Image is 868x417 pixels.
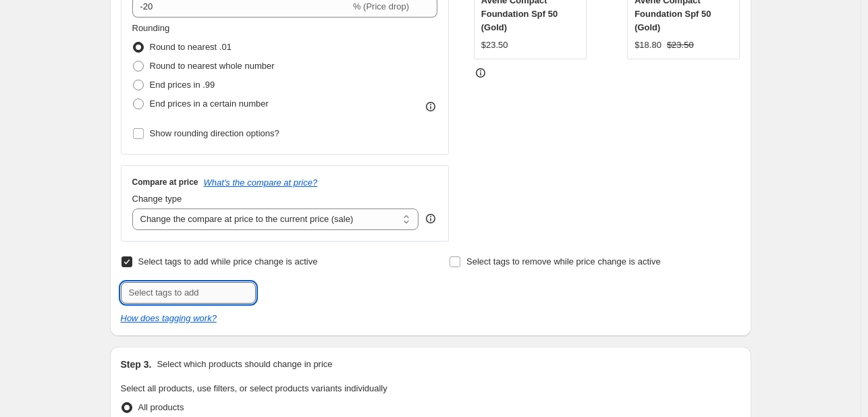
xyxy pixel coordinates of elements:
[121,383,387,393] span: Select all products, use filters, or select products variants individually
[204,177,318,188] button: What's the compare at price?
[121,358,152,371] h2: Step 3.
[132,194,182,204] span: Change type
[466,256,661,267] span: Select tags to remove while price change is active
[150,99,269,109] span: End prices in a certain number
[150,80,215,90] span: End prices in .99
[150,42,232,52] span: Round to nearest .01
[150,61,275,71] span: Round to nearest whole number
[667,38,694,52] strike: $23.50
[138,256,318,267] span: Select tags to add while price change is active
[150,128,279,138] span: Show rounding direction options?
[634,38,661,52] div: $18.80
[481,38,508,52] div: $23.50
[424,212,437,225] div: help
[138,402,184,412] span: All products
[353,1,409,11] span: % (Price drop)
[132,177,198,188] h3: Compare at price
[121,313,217,323] a: How does tagging work?
[157,358,332,371] p: Select which products should change in price
[132,23,170,33] span: Rounding
[121,282,256,304] input: Select tags to add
